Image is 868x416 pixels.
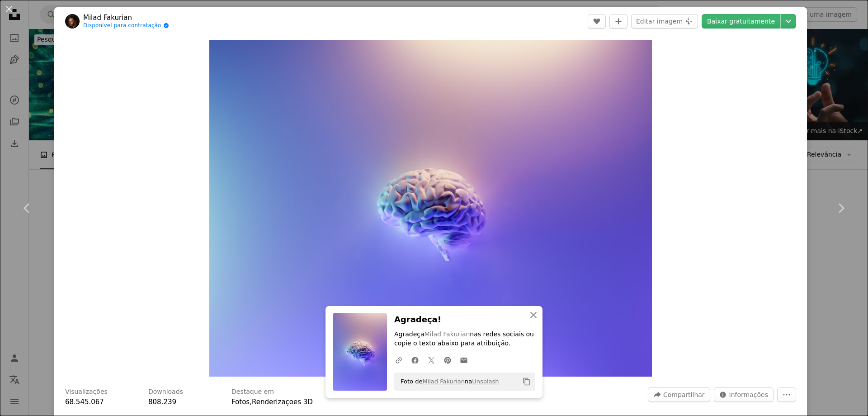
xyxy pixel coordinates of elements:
button: Escolha o tamanho do download [781,14,796,29]
p: Agradeça nas redes sociais ou copie o texto abaixo para atribuição. [394,330,535,348]
a: Disponível para contratação [83,22,169,29]
span: Informações [729,388,768,402]
a: Compartilhar por e-mail [456,351,472,369]
a: Compartilhar no Twitter [423,351,439,369]
a: Compartilhar no Facebook [407,351,423,369]
a: Fotos [231,398,250,406]
a: Milad Fakurian [422,378,465,385]
button: Editar imagem [631,14,698,29]
h3: Agradeça! [394,313,535,326]
a: Compartilhar no Pinterest [439,351,456,369]
img: Ir para o perfil de Milad Fakurian [65,14,80,29]
button: Copiar para a área de transferência [519,374,534,389]
button: Adicionar à coleção [609,14,627,29]
span: 808.239 [148,398,176,406]
button: Estatísticas desta imagem [714,387,774,402]
h3: Downloads [148,387,183,397]
span: Foto de na [396,374,499,389]
button: Ampliar esta imagem [209,40,652,377]
span: , [250,398,252,406]
a: Renderizações 3D [252,398,313,406]
a: Milad Fakurian [83,13,169,22]
a: Milad Fakurian [425,330,470,338]
button: Compartilhar esta imagem [648,387,710,402]
button: Curtir [588,14,606,29]
h3: Destaque em [231,387,274,397]
a: Unsplash [472,378,499,385]
span: 68.545.067 [65,398,104,406]
a: Baixar gratuitamente [702,14,780,29]
h3: Visualizações [65,387,108,397]
button: Mais ações [777,387,796,402]
a: Próximo [814,165,868,252]
img: Pena de pavão azul e verde [209,40,652,377]
span: Compartilhar [663,388,705,402]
